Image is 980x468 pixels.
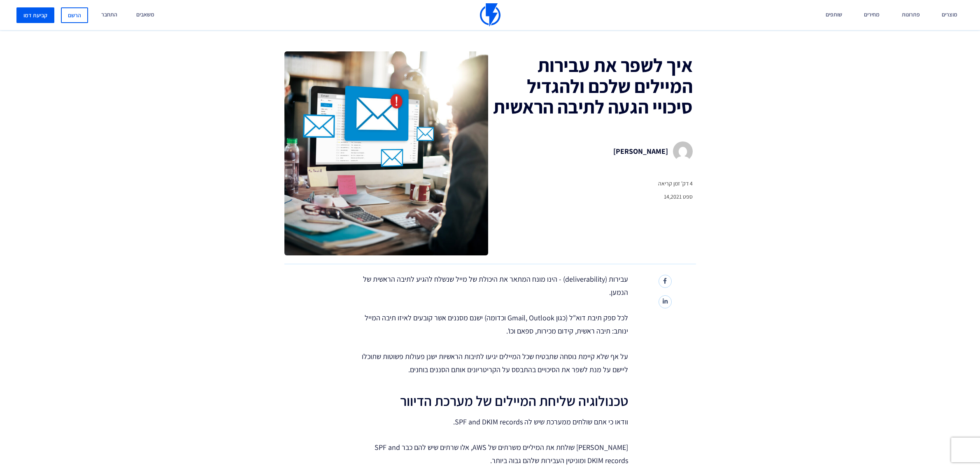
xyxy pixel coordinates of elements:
p: עבירות (deliverability) - הינו מונח המתאר את היכולת של מייל שנשלח להגיע לתיבה הראשית של הנמען. [361,273,628,299]
a: קביעת דמו [16,7,54,23]
p: וודאו כי אתם שולחים ממערכת שיש לה SPF and DKIM records. [361,415,628,429]
a: הרשם [61,7,88,23]
p: [PERSON_NAME] שולחת את המיליים משרתים של AWS, אלו שרתים שיש להם כבר SPF and DKIM records ומוניטין... [361,441,628,467]
span: ספט 14,2021 [658,192,693,201]
p: [PERSON_NAME] [613,145,668,158]
p: לכל ספק תיבת דוא"ל (כגון Gmail, Outlook וכדומה) ישנם מסננים אשר קובעים לאיזו תיבה המייל ינותב: תי... [361,311,628,338]
p: על אף שלא קיימת נוסחה שתבטיח שכל המיילים יגיעו לתיבות הראשיות ישנן פעולות פשוטות שתוכלו ליישם על ... [361,350,628,376]
span: 4 דק' זמן קריאה [658,179,693,188]
h1: איך לשפר את עבירות המיילים שלכם ולהגדיל סיכויי הגעה לתיבה הראשית [491,55,692,117]
h2: טכנולוגיה שליחת המיילים של מערכת הדיוור [361,393,628,409]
